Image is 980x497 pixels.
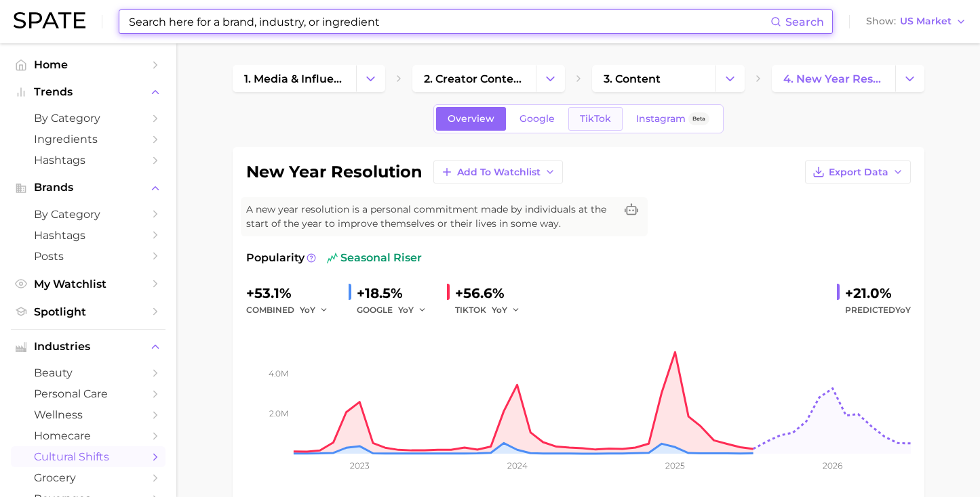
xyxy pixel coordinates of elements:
span: homecare [34,429,142,442]
div: +53.1% [246,282,338,304]
span: Hashtags [34,229,142,242]
span: by Category [34,208,142,221]
span: wellness [34,408,142,421]
span: Posts [34,250,142,263]
a: 4. new year resolution [772,65,895,92]
a: 3. content [592,65,716,92]
button: Change Category [356,65,385,92]
span: My Watchlist [34,278,142,290]
span: seasonal riser [327,250,422,266]
tspan: 2023 [349,460,369,471]
span: grocery [34,471,142,484]
span: 1. media & influencers [244,72,345,85]
h1: new year resolution [246,164,423,180]
span: 3. content [604,72,661,85]
a: Ingredients [11,129,165,150]
button: Change Category [716,65,745,92]
a: Posts [11,246,165,267]
a: homecare [11,425,165,446]
a: beauty [11,362,165,383]
button: Change Category [895,65,924,92]
img: SPATE [14,12,85,28]
tspan: 2025 [665,460,685,471]
div: TIKTOK [455,302,530,318]
span: Industries [34,341,142,353]
span: Instagram [636,113,686,125]
span: Overview [448,113,494,125]
span: Predicted [845,302,911,318]
a: InstagramBeta [625,107,721,131]
tspan: 2024 [507,460,527,471]
span: A new year resolution is a personal commitment made by individuals at the start of the year to im... [246,202,615,231]
span: Show [866,18,896,25]
a: by Category [11,204,165,225]
tspan: 2026 [823,460,842,471]
a: My Watchlist [11,274,165,295]
a: cultural shifts [11,446,165,467]
button: YoY [492,302,521,318]
div: combined [246,302,338,318]
div: +18.5% [357,282,436,304]
span: Google [520,113,555,125]
a: grocery [11,467,165,488]
span: Beta [692,113,705,125]
button: Industries [11,337,165,357]
span: cultural shifts [34,450,142,463]
button: Add to Watchlist [433,160,563,183]
button: Trends [11,82,165,102]
span: Export Data [829,167,888,178]
span: 4. new year resolution [783,72,884,85]
button: YoY [300,302,329,318]
div: GOOGLE [357,302,436,318]
img: seasonal riser [327,253,338,263]
a: Google [508,107,566,131]
button: Change Category [536,65,565,92]
span: YoY [398,304,414,316]
a: wellness [11,404,165,425]
a: Home [11,54,165,75]
a: by Category [11,108,165,129]
button: Export Data [805,160,911,183]
button: YoY [398,302,427,318]
span: Hashtags [34,154,142,167]
span: by Category [34,112,142,125]
a: 1. media & influencers [233,65,356,92]
span: US Market [900,18,952,25]
span: YoY [492,304,507,316]
span: Add to Watchlist [457,167,541,178]
a: TikTok [568,107,623,131]
span: YoY [300,304,315,316]
a: Hashtags [11,225,165,246]
span: YoY [895,305,911,315]
span: Trends [34,86,142,98]
a: 2. creator content [412,65,536,92]
span: personal care [34,387,142,400]
span: Home [34,58,142,71]
span: Ingredients [34,133,142,146]
span: Brands [34,181,142,194]
a: Hashtags [11,150,165,171]
a: personal care [11,383,165,404]
div: +21.0% [845,282,911,304]
span: Search [785,16,824,28]
button: ShowUS Market [863,13,970,30]
span: 2. creator content [424,72,524,85]
a: Spotlight [11,301,165,322]
button: Brands [11,177,165,198]
span: beauty [34,366,142,379]
div: +56.6% [455,282,530,304]
span: Popularity [246,250,305,266]
span: Spotlight [34,305,142,318]
a: Overview [436,107,506,131]
input: Search here for a brand, industry, or ingredient [128,10,770,33]
span: TikTok [580,113,611,125]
